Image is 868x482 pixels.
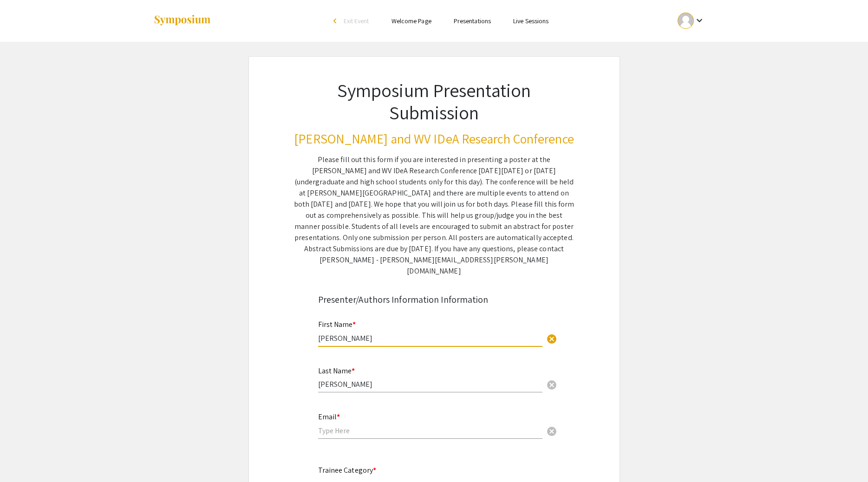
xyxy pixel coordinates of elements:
button: Clear [542,375,561,394]
h1: Symposium Presentation Submission [294,79,574,124]
button: Expand account dropdown [668,10,715,31]
input: Type Here [318,426,542,436]
span: cancel [546,379,557,391]
span: cancel [546,333,557,345]
div: Please fill out this form if you are interested in presenting a poster at the [PERSON_NAME] and W... [294,154,574,277]
mat-icon: Expand account dropdown [694,15,705,26]
div: Presenter/Authors Information Information [318,293,550,306]
a: Live Sessions [513,17,548,25]
iframe: Chat [7,440,39,475]
h3: [PERSON_NAME] and WV IDeA Research Conference [294,131,574,147]
a: Welcome Page [392,17,431,25]
mat-label: Trainee Category [318,465,377,475]
a: Presentations [454,17,491,25]
button: Clear [542,329,561,347]
input: Type Here [318,379,542,389]
mat-label: Email [318,412,340,422]
mat-label: First Name [318,319,356,329]
span: Exit Event [344,17,369,25]
img: Symposium by ForagerOne [153,14,211,27]
input: Type Here [318,333,542,343]
mat-label: Last Name [318,366,355,376]
span: cancel [546,426,557,437]
div: arrow_back_ios [333,18,339,24]
button: Clear [542,422,561,440]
